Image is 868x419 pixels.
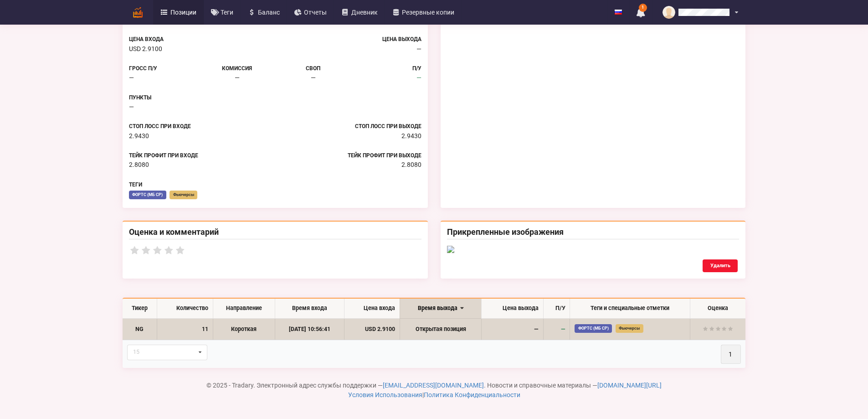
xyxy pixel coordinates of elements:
span: Позиции [170,9,196,16]
h2: Комиссия [205,65,268,72]
span: — [129,74,134,81]
h2: П/У [358,65,421,72]
span: — [416,74,421,81]
div: Оценка и комментарий [129,227,421,239]
th: П/У [543,299,570,319]
span: Фьючерсы [616,324,643,333]
img: no_avatar_64x64-c1df70be568ff5ffbc6dc4fa4a63b692.png [663,6,675,19]
h2: Цена Входа [129,36,269,43]
th: Цена выхода [481,299,543,319]
td: [DATE] 10:56:41 [275,319,344,340]
th: Направление [213,299,275,319]
th: Цена входа [344,299,400,319]
span: Отчеты [304,9,327,16]
h2: Гросс П/У [129,65,192,72]
td: NG [123,319,157,340]
span: — [235,74,240,81]
img: logo-5391b84d95ca78eb0fcbe8eb83ca0fe5.png [130,5,146,21]
span: — [311,74,316,81]
span: 2.9430 [129,132,149,140]
img: f265393d-7963-4402-91b6-9ff9e2345845.PNG [447,246,740,253]
h2: Пункты [129,94,421,101]
div: 15 [133,349,139,355]
th: Время входа [275,299,344,319]
span: Теги [221,9,233,16]
span: USD 2.9100 [129,45,162,52]
span: 2.8080 [129,161,149,168]
h2: Стоп лосс при входе [129,123,269,130]
a: [EMAIL_ADDRESS][DOMAIN_NAME] [383,382,484,389]
h2: Стоп лосс при выходе [282,123,421,130]
button: Удалить [703,259,738,272]
div: Прикрепленные изображения [447,227,740,239]
h2: Теги [129,181,421,188]
th: Теги и специальные отметки [570,299,690,319]
span: — [416,45,421,52]
div: © 2025 - Tradary. Электронный адрес службы поддержки — . Новости и справочные материалы — | [123,381,745,400]
span: Баланс [258,9,280,16]
span: Резервные копии [402,9,454,16]
h2: Тейк профит при входе [129,152,269,159]
td: — [481,319,543,340]
span: ФОРТС (МБ СР) [575,324,612,333]
span: 2.9430 [401,132,421,140]
a: Условия Использования [348,391,422,398]
span: Фьючерсы [169,191,197,199]
h2: Цена Выхода [282,36,421,43]
h2: Тейк профит при выходе [282,152,421,159]
td: USD 2.9100 [344,319,400,340]
th: Тикер [123,299,157,319]
span: 2.8080 [401,161,421,168]
a: [DOMAIN_NAME][URL] [597,382,662,389]
h2: Своп [282,65,345,72]
th: Оценка [690,299,745,319]
span: — [561,326,565,332]
th: Время выхода [400,299,481,319]
th: Количество [157,299,213,319]
td: Короткая [213,319,275,340]
span: Дневник [351,9,378,16]
a: Политика Конфиденциальности [424,391,520,398]
span: — [129,103,134,110]
span: ФОРТС (МБ СР) [129,191,166,199]
a: 1 [721,345,740,363]
td: Открытая позиция [400,319,481,340]
td: 11 [157,319,213,340]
